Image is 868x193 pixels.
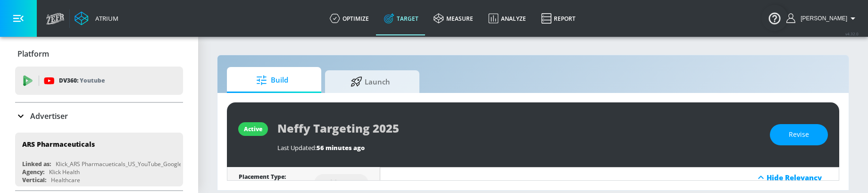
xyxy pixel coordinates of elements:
span: login as: lekhraj.bhadava@zefr.com [797,15,847,22]
p: Youtube [80,76,105,85]
div: Advertiser [15,103,183,129]
div: Placement Type: [239,173,286,183]
div: Healthcare [51,176,80,184]
div: DV360: Youtube [15,67,183,95]
button: Revise [770,124,828,145]
div: Videos [321,178,353,186]
div: Last Updated: [277,143,760,152]
span: 56 minutes ago [317,143,365,152]
div: Linked as: [22,160,51,168]
a: Report [534,1,583,35]
div: Hide Relevancy [767,173,834,182]
button: Open Resource Center [761,5,788,31]
a: measure [426,1,481,35]
a: Atrium [75,11,118,25]
p: Platform [17,49,49,59]
div: ARS PharmaceuticalsLinked as:Klick_ARS Pharmacueticals_US_YouTube_GoogleAdsAgency:Klick HealthVer... [15,133,183,186]
span: Build [236,69,308,92]
span: Launch [334,70,406,93]
div: Hide Relevancy [380,167,839,188]
button: [PERSON_NAME] [786,13,859,24]
div: active [244,125,262,133]
div: ARS Pharmaceuticals [22,140,95,149]
span: Revise [789,129,809,141]
div: Klick_ARS Pharmacueticals_US_YouTube_GoogleAds [56,160,192,168]
a: Target [376,1,426,35]
p: Advertiser [30,111,68,121]
div: Atrium [92,14,118,23]
div: Klick Health [49,168,80,176]
a: optimize [322,1,376,35]
p: DV360: [59,76,105,86]
a: Analyze [481,1,534,35]
div: Platform [15,41,183,67]
div: Vertical: [22,176,46,184]
div: Agency: [22,168,44,176]
span: v 4.32.0 [845,31,859,36]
